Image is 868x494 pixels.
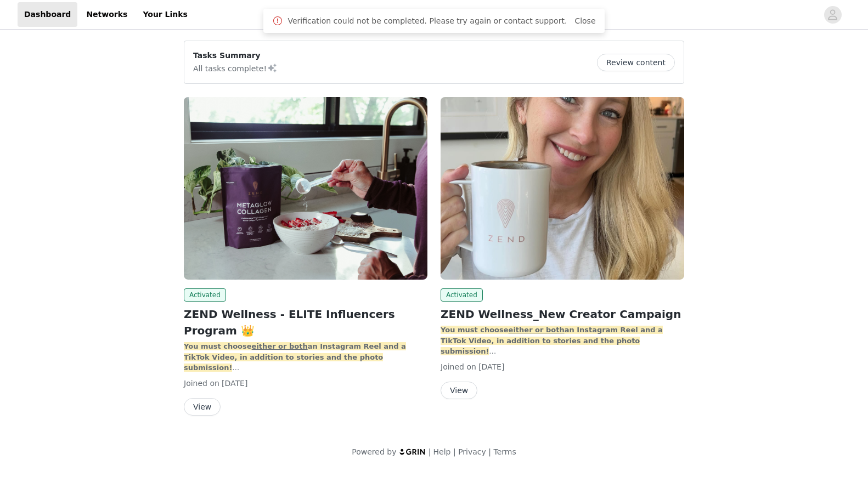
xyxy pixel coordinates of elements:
a: Your Links [136,2,194,27]
span: either or both [252,342,308,350]
a: Terms [493,447,516,456]
span: | [488,447,491,456]
h2: ZEND Wellness - ELITE Influencers Program 👑 [184,306,427,339]
a: Networks [80,2,134,27]
span: Joined on [441,362,476,371]
a: Close [574,16,595,25]
span: Joined on [184,379,219,388]
span: Powered by [352,447,396,456]
img: Zend Wellness [184,97,427,280]
button: Review content [597,54,675,71]
button: View [441,382,477,399]
span: [DATE] [478,362,504,371]
button: View [184,398,221,416]
span: | [453,447,456,456]
a: Privacy [458,447,486,456]
strong: You must choose an Instagram Reel and a TikTok Video, in addition to stories and the photo submis... [184,342,406,372]
span: Verification could not be completed. Please try again or contact support. [288,15,567,27]
a: Dashboard [18,2,77,27]
span: either or both [509,326,565,334]
span: [DATE] [222,379,247,388]
h2: ZEND Wellness_New Creator Campaign [441,306,684,322]
p: All tasks complete! [193,61,278,75]
a: Help [433,447,451,456]
p: Tasks Summary [193,50,278,61]
div: avatar [827,6,838,24]
span: Activated [184,288,226,302]
img: Zend Wellness [441,97,684,280]
a: View [184,403,221,411]
span: | [429,447,431,456]
strong: You must choose an Instagram Reel and a TikTok Video, in addition to stories and the photo submis... [441,326,663,355]
span: Activated [441,288,483,302]
img: logo [399,448,426,455]
a: View [441,387,477,395]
